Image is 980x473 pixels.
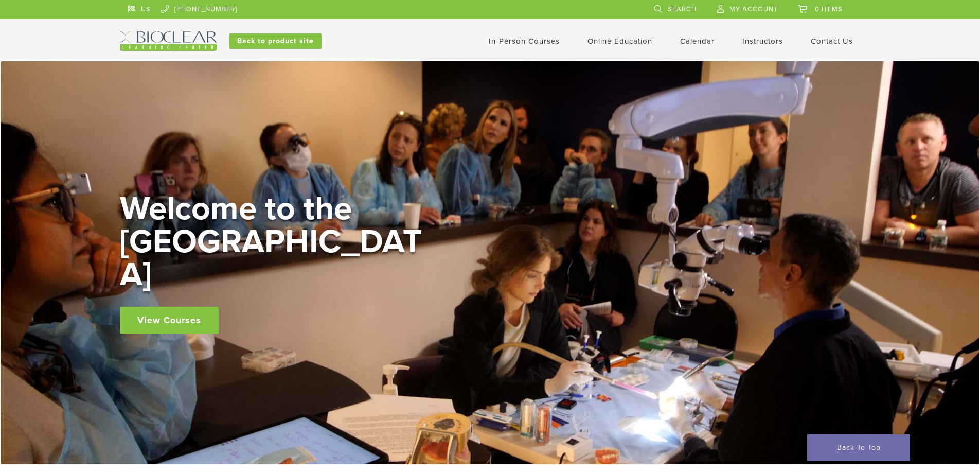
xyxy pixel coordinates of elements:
[742,37,783,46] a: Instructors
[120,307,219,334] a: View Courses
[680,37,715,46] a: Calendar
[229,33,322,49] a: Back to product site
[807,434,910,461] a: Back To Top
[815,5,843,13] span: 0 items
[729,5,778,13] span: My Account
[489,37,560,46] a: In-Person Courses
[587,37,652,46] a: Online Education
[811,37,853,46] a: Contact Us
[668,5,697,13] span: Search
[120,192,429,291] h2: Welcome to the [GEOGRAPHIC_DATA]
[120,31,217,51] img: Bioclear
